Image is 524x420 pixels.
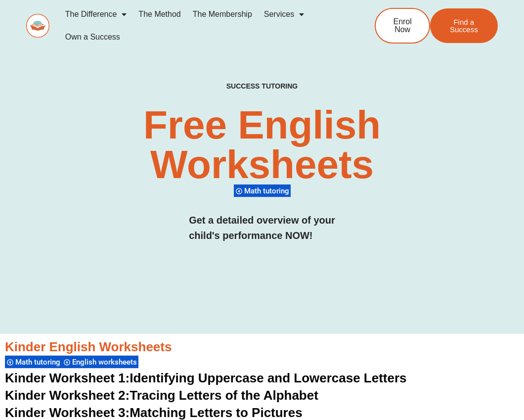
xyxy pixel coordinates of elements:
[59,3,133,26] a: The Difference
[5,339,519,356] h3: Kinder English Worksheets
[187,3,258,26] a: The Membership
[5,405,303,420] a: Kinder Worksheet 3:Matching Letters to Pictures
[59,3,348,48] nav: Menu
[375,8,430,44] a: Enrol Now
[5,388,130,403] span: Kinder Worksheet 2:
[72,358,140,367] span: English worksheets
[5,388,318,403] a: Kinder Worksheet 2:Tracing Letters of the Alphabet
[258,3,310,26] a: Services
[106,105,418,185] h2: Free English Worksheets​
[189,213,335,243] h3: Get a detailed overview of your child's performance NOW!
[59,26,126,48] a: Own a Success
[391,18,414,34] span: Enrol Now
[5,355,62,369] div: Math tutoring
[192,82,332,91] h4: SUCCESS TUTORING​
[244,187,292,195] span: Math tutoring
[5,405,130,420] span: Kinder Worksheet 3:
[62,355,138,369] div: English worksheets
[5,371,407,385] a: Kinder Worksheet 1:Identifying Uppercase and Lowercase Letters
[15,358,63,367] span: Math tutoring
[430,8,498,43] a: Find a Success
[132,3,186,26] a: The Method
[445,18,483,33] span: Find a Success
[354,308,524,420] iframe: Chat Widget
[234,184,291,197] div: Math tutoring
[5,371,130,385] span: Kinder Worksheet 1:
